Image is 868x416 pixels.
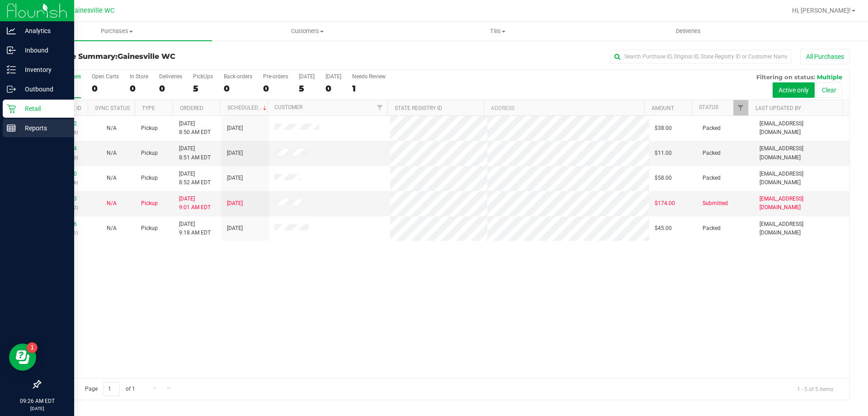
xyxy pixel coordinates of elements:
[159,83,182,94] div: 0
[773,82,815,98] button: Active only
[227,224,243,233] span: [DATE]
[263,73,288,80] div: Pre-orders
[22,27,212,35] span: Purchases
[817,73,842,81] span: Multiple
[118,52,175,61] span: Gainesville WC
[7,124,16,133] inline-svg: Reports
[7,85,16,94] inline-svg: Outbound
[655,149,672,158] span: $11.00
[610,50,791,63] input: Search Purchase ID, Original ID, State Registry ID or Customer Name...
[395,105,442,111] a: State Registry ID
[733,100,748,115] a: Filter
[141,124,158,133] span: Pickup
[107,200,117,206] span: Not Applicable
[373,100,387,115] a: Filter
[107,124,117,133] button: N/A
[703,224,721,233] span: Packed
[179,170,211,187] span: [DATE] 8:52 AM EDT
[92,73,119,80] div: Open Carts
[227,149,243,158] span: [DATE]
[227,199,243,208] span: [DATE]
[664,27,713,35] span: Deliveries
[52,196,77,202] a: 11853523
[703,149,721,158] span: Packed
[16,45,70,56] p: Inbound
[651,105,674,111] a: Amount
[40,53,310,61] h3: Purchase Summary:
[22,22,212,41] a: Purchases
[107,175,117,181] span: Not Applicable
[756,73,815,81] span: Filtering on status:
[107,150,117,156] span: Not Applicable
[263,83,288,94] div: 0
[16,123,70,134] p: Reports
[193,83,213,94] div: 5
[403,27,592,35] span: Tills
[141,224,158,233] span: Pickup
[703,124,721,133] span: Packed
[816,82,842,98] button: Clear
[274,104,302,110] a: Customer
[212,22,402,41] a: Customers
[7,26,16,35] inline-svg: Analytics
[52,145,77,152] a: 11853444
[142,105,155,111] a: Type
[4,405,70,412] p: [DATE]
[95,105,130,111] a: Sync Status
[227,174,243,182] span: [DATE]
[16,84,70,95] p: Outbound
[107,224,117,233] button: N/A
[52,221,77,227] a: 11853556
[593,22,783,41] a: Deliveries
[299,73,315,80] div: [DATE]
[759,144,844,162] span: [EMAIL_ADDRESS][DOMAIN_NAME]
[227,105,269,111] a: Scheduled
[755,105,801,111] a: Last Updated By
[179,195,211,212] span: [DATE] 9:01 AM EDT
[159,73,182,80] div: Deliveries
[92,83,119,94] div: 0
[4,397,70,405] p: 09:26 AM EDT
[759,220,844,237] span: [EMAIL_ADDRESS][DOMAIN_NAME]
[16,25,70,36] p: Analytics
[141,149,158,158] span: Pickup
[179,144,211,162] span: [DATE] 8:51 AM EDT
[52,171,77,177] a: 11853470
[141,199,158,208] span: Pickup
[179,220,211,237] span: [DATE] 9:18 AM EDT
[7,46,16,55] inline-svg: Inbound
[703,199,728,208] span: Submitted
[179,120,211,137] span: [DATE] 8:50 AM EDT
[352,83,386,94] div: 1
[325,73,341,80] div: [DATE]
[180,105,203,111] a: Ordered
[655,199,675,208] span: $174.00
[402,22,593,41] a: Tills
[107,199,117,208] button: N/A
[655,224,672,233] span: $45.00
[655,124,672,133] span: $38.00
[352,73,386,80] div: Needs Review
[107,149,117,158] button: N/A
[27,342,38,353] iframe: Resource center unread badge
[655,174,672,182] span: $58.00
[484,100,644,116] th: Address
[759,195,844,212] span: [EMAIL_ADDRESS][DOMAIN_NAME]
[759,170,844,187] span: [EMAIL_ADDRESS][DOMAIN_NAME]
[325,83,341,94] div: 0
[193,73,213,80] div: PickUps
[7,104,16,113] inline-svg: Retail
[227,124,243,133] span: [DATE]
[52,120,77,127] a: 11853322
[77,382,142,396] span: Page of 1
[107,174,117,182] button: N/A
[790,382,840,396] span: 1 - 5 of 5 items
[16,64,70,75] p: Inventory
[70,7,114,14] span: Gainesville WC
[107,125,117,131] span: Not Applicable
[16,103,70,114] p: Retail
[212,27,402,35] span: Customers
[141,174,158,182] span: Pickup
[299,83,315,94] div: 5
